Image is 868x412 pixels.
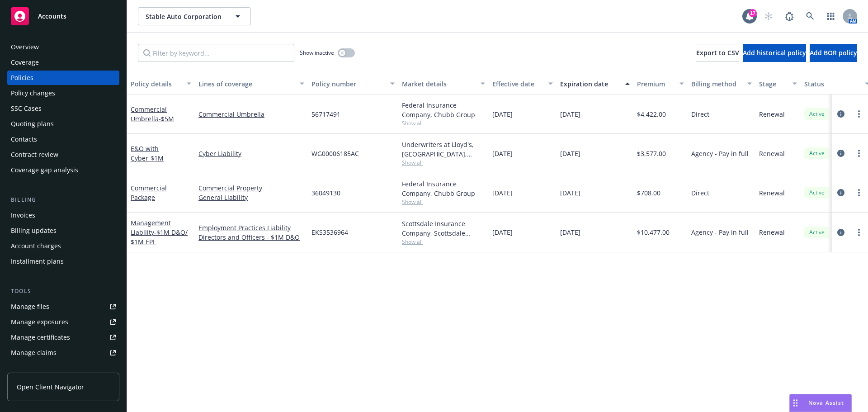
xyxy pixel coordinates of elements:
a: Invoices [7,208,119,223]
div: Premium [637,79,674,89]
span: $708.00 [637,188,660,198]
span: Renewal [759,227,785,237]
input: Filter by keyword... [138,44,294,62]
a: Report a Bug [780,7,798,25]
span: [DATE] [560,188,580,198]
span: Open Client Navigator [17,382,84,392]
a: Commercial Property [198,183,304,193]
button: Add historical policy [743,44,806,62]
span: $10,477.00 [637,227,670,237]
span: [DATE] [492,188,513,198]
div: Policies [11,71,33,85]
a: Installment plans [7,254,119,269]
button: Premium [633,73,688,95]
div: Manage exposures [11,315,68,329]
span: [DATE] [560,227,580,237]
div: Account charges [11,239,61,253]
button: Billing method [688,73,755,95]
div: Stage [759,79,787,89]
span: WG00006185AC [311,149,359,158]
div: Lines of coverage [198,79,294,89]
a: Commercial Umbrella [131,105,174,123]
a: circleInformation [835,109,846,119]
span: Nova Assist [808,399,844,407]
div: Effective date [492,79,543,89]
a: Overview [7,40,119,54]
span: [DATE] [560,109,580,119]
div: Billing updates [11,223,57,238]
div: Installment plans [11,254,64,269]
a: Policy changes [7,86,119,100]
a: Manage BORs [7,361,119,375]
div: 17 [749,9,757,17]
a: E&O with Cyber [131,144,164,162]
span: - $5M [159,114,174,123]
div: Federal Insurance Company, Chubb Group [402,100,485,119]
button: Add BOR policy [810,44,857,62]
a: Manage exposures [7,315,119,329]
div: Contacts [11,132,37,147]
div: Overview [11,40,39,54]
span: Renewal [759,188,785,198]
a: Cyber Liability [198,149,304,158]
div: Manage claims [11,346,57,360]
a: Account charges [7,239,119,253]
span: Stable Auto Corporation [146,12,224,21]
a: Coverage gap analysis [7,163,119,177]
a: circleInformation [835,187,846,198]
a: Manage certificates [7,330,119,345]
span: Show all [402,159,485,166]
a: more [854,187,864,198]
div: Billing [7,195,119,204]
div: Manage BORs [11,361,53,375]
div: Policy number [311,79,385,89]
span: Direct [691,109,709,119]
button: Market details [398,73,489,95]
a: Coverage [7,55,119,70]
div: Underwriters at Lloyd's, [GEOGRAPHIC_DATA], [PERSON_NAME] of London, CRC Group [402,140,485,159]
span: Agency - Pay in full [691,149,749,158]
div: Coverage [11,55,39,70]
a: Manage claims [7,346,119,360]
span: $3,577.00 [637,149,666,158]
span: Active [808,149,826,157]
button: Stable Auto Corporation [138,7,251,25]
div: Manage files [11,299,49,314]
a: Policies [7,71,119,85]
a: Manage files [7,299,119,314]
span: - $1M D&O/ $1M EPL [131,228,188,246]
a: Start snowing [759,7,778,25]
span: Agency - Pay in full [691,227,749,237]
button: Expiration date [557,73,633,95]
span: Show all [402,198,485,206]
div: Scottsdale Insurance Company, Scottsdale Insurance Company (Nationwide), CRC Group [402,219,485,238]
span: 36049130 [311,188,340,198]
button: Effective date [489,73,557,95]
button: Nova Assist [789,394,852,412]
button: Policy number [308,73,398,95]
span: [DATE] [492,149,513,158]
a: more [854,148,864,159]
span: - $1M [148,154,164,162]
a: Switch app [822,7,840,25]
span: Add BOR policy [810,48,857,57]
a: Contract review [7,147,119,162]
button: Export to CSV [696,44,739,62]
a: circleInformation [835,227,846,238]
span: EKS3536964 [311,227,348,237]
button: Policy details [127,73,195,95]
div: Policy changes [11,86,55,100]
a: circleInformation [835,148,846,159]
a: Contacts [7,132,119,147]
span: Add historical policy [743,48,806,57]
a: Directors and Officers - $1M D&O [198,232,304,242]
span: Show all [402,238,485,246]
span: Active [808,110,826,118]
div: Invoices [11,208,35,223]
a: Search [801,7,819,25]
button: Stage [755,73,801,95]
div: Market details [402,79,475,89]
div: Expiration date [560,79,620,89]
div: Status [804,79,859,89]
